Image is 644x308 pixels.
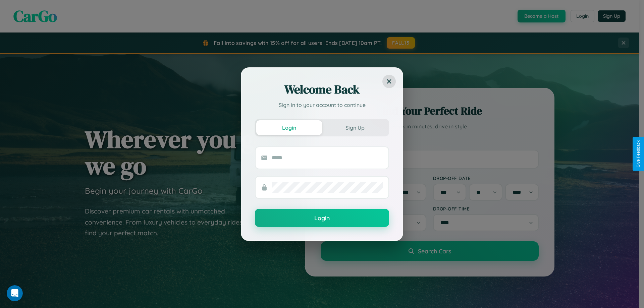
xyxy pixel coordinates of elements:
[256,120,322,135] button: Login
[255,101,389,109] p: Sign in to your account to continue
[322,120,388,135] button: Sign Up
[255,209,389,227] button: Login
[7,285,23,301] iframe: Intercom live chat
[255,81,389,98] h2: Welcome Back
[636,140,641,168] div: Give Feedback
